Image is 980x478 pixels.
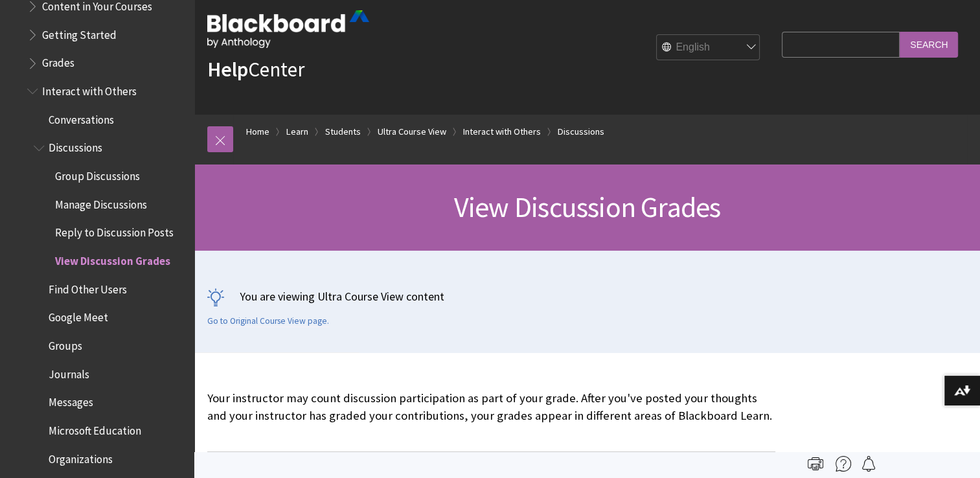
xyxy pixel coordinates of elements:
[55,194,147,211] span: Manage Discussions
[49,448,113,466] span: Organizations
[286,124,308,140] a: Learn
[55,250,170,267] span: View Discussion Grades
[49,420,141,437] span: Microsoft Education
[49,392,93,409] span: Messages
[325,124,361,140] a: Students
[42,52,74,70] span: Grades
[900,32,958,57] input: Search
[207,56,248,82] strong: Help
[42,24,117,41] span: Getting Started
[657,35,760,61] select: Site Language Selector
[207,315,329,327] a: Go to Original Course View page.
[454,189,720,225] span: View Discussion Grades
[207,56,304,82] a: HelpCenter
[808,456,823,472] img: Print
[49,307,108,324] span: Google Meet
[49,109,114,126] span: Conversations
[861,456,876,472] img: Follow this page
[42,80,137,98] span: Interact with Others
[49,335,82,352] span: Groups
[55,222,174,240] span: Reply to Discussion Posts
[836,456,851,472] img: More help
[55,165,140,183] span: Group Discussions
[49,279,127,296] span: Find Other Users
[378,124,446,140] a: Ultra Course View
[558,124,604,140] a: Discussions
[49,363,89,381] span: Journals
[207,10,369,48] img: Blackboard by Anthology
[207,390,775,424] p: Your instructor may count discussion participation as part of your grade. After you've posted you...
[463,124,541,140] a: Interact with Others
[246,124,269,140] a: Home
[207,288,967,304] p: You are viewing Ultra Course View content
[49,137,102,155] span: Discussions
